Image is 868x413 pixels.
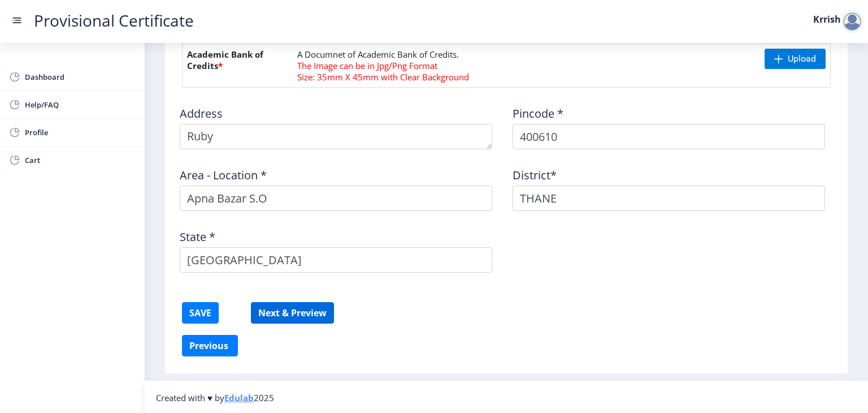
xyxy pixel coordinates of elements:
[156,392,274,403] span: Created with ♥ by 2025
[183,44,293,88] th: Academic Bank of Credits
[251,302,334,324] button: Next & Preview
[224,392,254,403] a: Edulab
[25,126,136,139] span: Profile
[23,15,205,27] a: Provisional Certificate
[180,247,492,273] input: State
[813,15,841,24] label: Krrish
[180,170,267,181] label: Area - Location *
[297,60,437,71] span: The Image can be in Jpg/Png Format
[25,98,136,111] span: Help/FAQ
[182,335,238,356] button: Previous ‍
[180,231,215,243] label: State *
[25,70,136,84] span: Dashboard
[293,44,760,88] td: A Documnet of Academic Bank of Credits.
[513,170,557,181] label: District*
[180,186,492,211] input: Area - Location
[297,71,469,83] span: Size: 35mm X 45mm with Clear Background
[513,124,825,149] input: Pincode
[513,108,563,119] label: Pincode *
[182,302,219,324] button: SAVE
[180,108,223,119] label: Address
[25,153,136,167] span: Cart
[788,53,816,64] span: Upload
[513,186,825,211] input: District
